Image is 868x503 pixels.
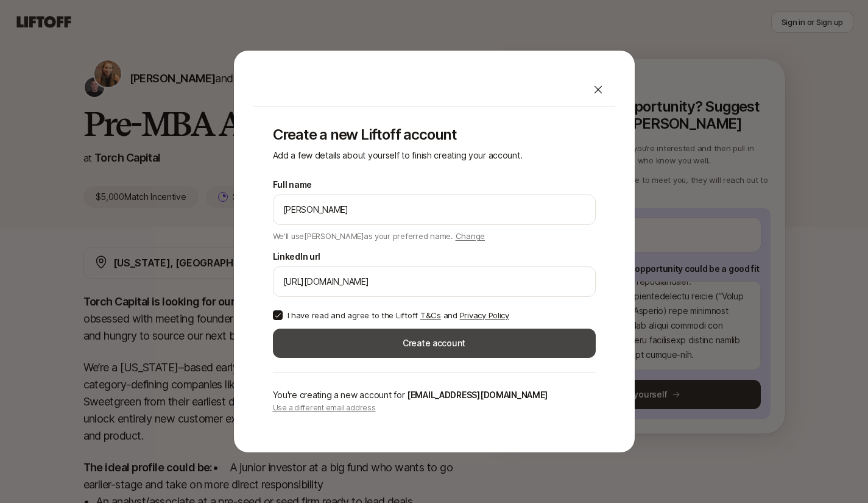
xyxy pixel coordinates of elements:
p: Create a new Liftoff account [273,126,596,143]
span: Change [456,231,485,241]
span: [EMAIL_ADDRESS][DOMAIN_NAME] [407,390,548,400]
a: T&Cs [420,310,441,320]
a: Privacy Policy [460,310,509,320]
p: Use a different email address [273,402,596,413]
p: We'll use [PERSON_NAME] as your preferred name. [273,227,485,242]
input: e.g. Melanie Perkins [283,202,585,217]
p: I have read and agree to the Liftoff and [288,309,509,321]
p: Add a few details about yourself to finish creating your account. [273,148,596,163]
p: You're creating a new account for [273,388,596,402]
button: I have read and agree to the Liftoff T&Cs and Privacy Policy [273,310,283,320]
input: e.g. https://www.linkedin.com/in/melanie-perkins [283,274,585,289]
button: Create account [273,329,596,358]
label: Full name [273,177,312,192]
label: LinkedIn url [273,249,321,264]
